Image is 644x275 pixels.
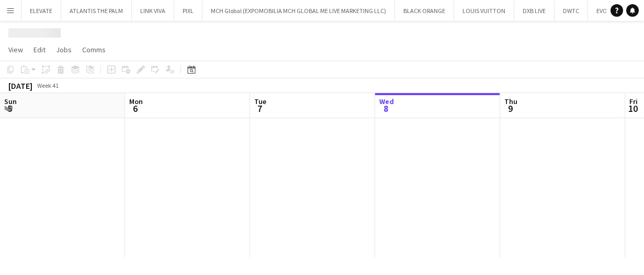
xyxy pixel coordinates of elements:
[4,97,17,106] span: Sun
[174,1,202,21] button: PIXL
[56,45,72,54] span: Jobs
[628,102,638,114] span: 10
[82,45,106,54] span: Comms
[503,102,517,114] span: 9
[514,1,555,21] button: DXB LIVE
[202,1,395,21] button: MCH Global (EXPOMOBILIA MCH GLOBAL ME LIVE MARKETING LLC)
[4,43,27,56] a: View
[128,102,143,114] span: 6
[3,102,17,114] span: 5
[35,82,61,89] span: Week 41
[61,1,132,21] button: ATLANTIS THE PALM
[52,43,76,56] a: Jobs
[504,97,517,106] span: Thu
[629,97,638,106] span: Fri
[454,1,514,21] button: LOUIS VUITTON
[395,1,454,21] button: BLACK ORANGE
[129,97,143,106] span: Mon
[8,45,23,54] span: View
[8,81,32,91] div: [DATE]
[29,43,50,56] a: Edit
[33,45,46,54] span: Edit
[378,102,394,114] span: 8
[253,102,266,114] span: 7
[379,97,394,106] span: Wed
[132,1,174,21] button: LINK VIVA
[588,1,638,21] button: EVOLUTION
[254,97,266,106] span: Tue
[78,43,110,56] a: Comms
[21,1,61,21] button: ELEVATE
[555,1,588,21] button: DWTC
